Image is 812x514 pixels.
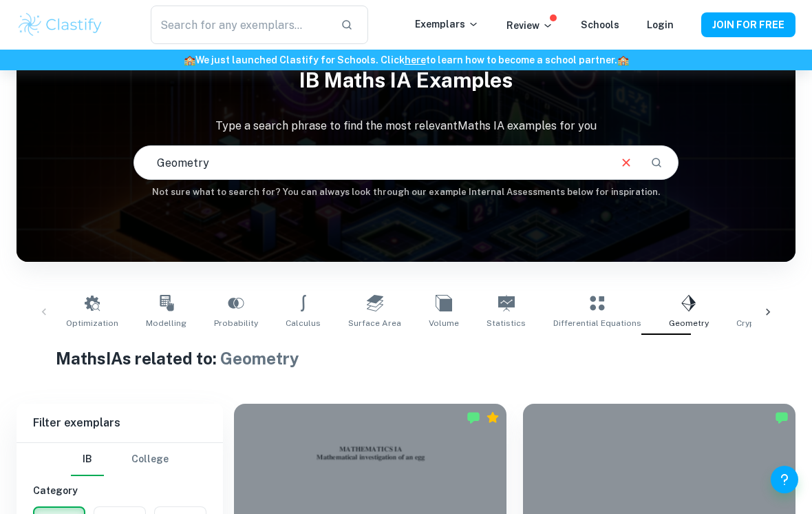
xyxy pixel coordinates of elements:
[146,317,186,329] span: Modelling
[553,317,641,329] span: Differential Equations
[131,443,169,476] button: College
[487,317,526,329] span: Statistics
[506,18,553,33] p: Review
[286,317,321,329] span: Calculus
[669,317,709,329] span: Geometry
[415,17,479,32] p: Exemplars
[467,411,480,424] img: Marked
[66,317,118,329] span: Optimization
[17,11,104,39] img: Clastify logo
[771,466,798,493] button: Help and Feedback
[71,443,104,476] button: IB
[581,19,619,30] a: Schools
[429,317,459,329] span: Volume
[17,118,795,134] p: Type a search phrase to find the most relevant Maths IA examples for you
[134,143,608,182] input: E.g. neural networks, space, population modelling...
[613,150,639,176] button: Clear
[645,151,668,174] button: Search
[405,54,426,65] a: here
[348,317,401,329] span: Surface Area
[701,12,795,37] button: JOIN FOR FREE
[214,317,258,329] span: Probability
[647,19,674,30] a: Login
[17,59,795,101] h1: IB Maths IA examples
[151,6,330,44] input: Search for any exemplars...
[736,317,792,329] span: Cryptography
[486,411,500,424] div: Premium
[56,346,757,371] h1: Maths IAs related to:
[3,52,809,68] h6: We just launched Clastify for Schools. Click to learn how to become a school partner.
[33,483,206,498] h6: Category
[617,54,629,65] span: 🏫
[775,411,789,424] img: Marked
[17,185,795,199] h6: Not sure what to search for? You can always look through our example Internal Assessments below f...
[220,349,299,368] span: Geometry
[184,54,195,65] span: 🏫
[17,404,223,442] h6: Filter exemplars
[71,443,169,476] div: Filter type choice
